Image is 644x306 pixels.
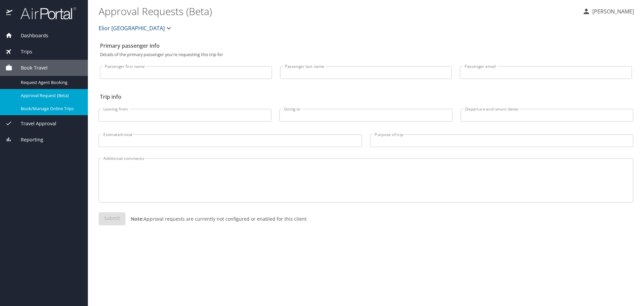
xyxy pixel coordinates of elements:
[580,5,637,17] button: [PERSON_NAME]
[96,21,175,35] button: Elior [GEOGRAPHIC_DATA]
[12,64,48,72] span: Book Travel
[21,92,80,99] span: Approval Request (Beta)
[590,7,634,15] p: [PERSON_NAME]
[12,120,56,127] span: Travel Approval
[99,24,165,33] span: Elior [GEOGRAPHIC_DATA]
[100,40,632,51] h2: Primary passenger info
[12,48,32,55] span: Trips
[12,136,43,143] span: Reporting
[125,215,307,222] p: Approval requests are currently not configured or enabled for this client
[100,91,632,102] h2: Trip info
[21,79,80,86] span: Request Agent Booking
[100,52,632,57] p: Details of the primary passenger you're requesting this trip for
[6,7,13,20] img: icon-airportal.png
[131,216,144,222] strong: Note:
[99,1,577,21] h1: Approval Requests (Beta)
[13,7,76,20] img: airportal-logo.png
[21,105,80,112] span: Book/Manage Online Trips
[12,32,48,39] span: Dashboards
